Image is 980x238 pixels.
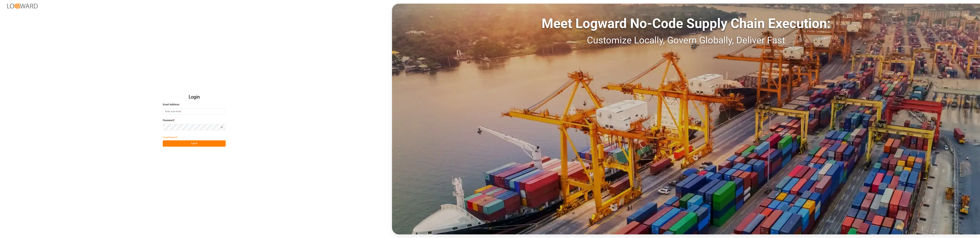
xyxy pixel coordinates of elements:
input: Enter your email [163,108,226,115]
div: Meet Logward No-Code Supply Chain Execution: [392,13,980,33]
button: Forgot Password? [163,134,177,140]
img: Logward_new_orange.png [7,4,38,8]
div: Customize Locally, Govern Globally, Deliver Fast [392,33,980,47]
span: Email Address [163,103,179,106]
button: Log In [163,140,226,147]
span: Password [163,118,174,122]
h2: Login [163,91,226,103]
